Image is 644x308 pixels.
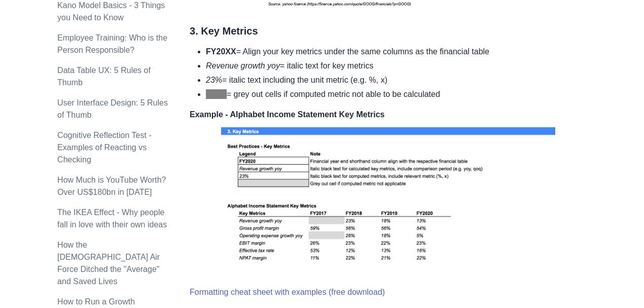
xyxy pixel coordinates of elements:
li: = Align your key metrics under the same columns as the financial table [206,46,587,58]
em: 23% [206,76,222,84]
a: How Much is YouTube Worth? Over US$180bn in [DATE] [57,176,166,196]
a: Formatting cheat sheet with examples (free download) [190,288,385,296]
img: METRIC [219,121,558,278]
h3: 3. Key Metrics [190,25,587,38]
a: Kano Model Basics - 3 Things you Need to Know [57,1,165,22]
strong: FY20XX [206,47,236,56]
li: = italic text including the unit metric (e.g. %, x) [206,74,587,86]
a: Data Table UX: 5 Rules of Thumb [57,66,151,87]
li: = grey out cells if computed metric not able to be calculated [206,88,587,100]
a: The IKEA Effect - Why people fall in love with their own ideas [57,208,167,229]
strong: Example - Alphabet Income Statement Key Metrics [190,110,384,119]
span: Grey [206,89,227,99]
a: User Interface Design: 5 Rules of Thumb [57,98,168,119]
a: Cognitive Reflection Test - Examples of Reacting vs Checking [57,131,152,164]
em: Revenue growth yoy [206,61,280,70]
li: = italic text for key metrics [206,60,587,72]
a: Employee Training: Who is the Person Responsible? [57,33,167,54]
a: How the [DEMOGRAPHIC_DATA] Air Force Ditched the "Average" and Saved Lives [57,241,160,286]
